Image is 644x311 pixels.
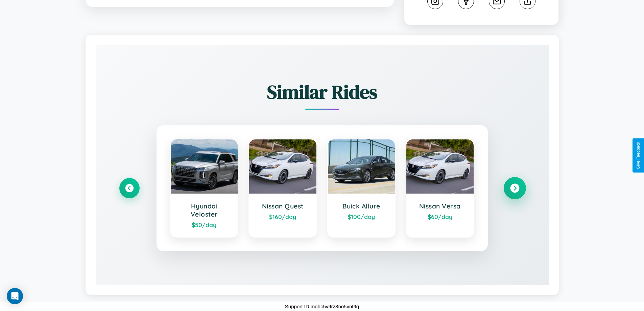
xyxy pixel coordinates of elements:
[406,139,474,238] a: Nissan Versa$60/day
[170,139,239,238] a: Hyundai Veloster$50/day
[248,139,317,238] a: Nissan Quest$160/day
[413,202,467,210] h3: Nissan Versa
[119,79,525,105] h2: Similar Rides
[256,213,310,220] div: $ 160 /day
[177,202,231,218] h3: Hyundai Veloster
[256,202,310,210] h3: Nissan Quest
[7,288,23,304] div: Open Intercom Messenger
[636,142,641,169] div: Give Feedback
[335,213,388,220] div: $ 100 /day
[413,213,467,220] div: $ 60 /day
[285,302,359,311] p: Support ID: mghc5v9rz8no5vnt9g
[177,221,231,228] div: $ 50 /day
[335,202,388,210] h3: Buick Allure
[327,139,396,238] a: Buick Allure$100/day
